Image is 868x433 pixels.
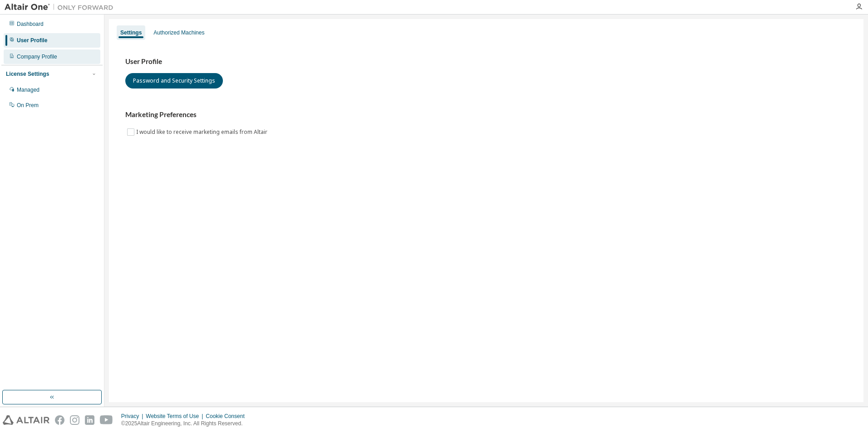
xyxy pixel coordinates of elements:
h3: Marketing Preferences [125,110,847,119]
div: Cookie Consent [206,413,250,420]
div: User Profile [17,37,47,44]
img: Altair One [5,3,118,12]
img: instagram.svg [70,415,79,425]
img: facebook.svg [55,415,64,425]
div: Privacy [121,413,146,420]
button: Password and Security Settings [125,73,223,89]
div: Settings [120,29,142,36]
p: © 2025 Altair Engineering, Inc. All Rights Reserved. [121,420,250,428]
div: Managed [17,86,39,93]
img: youtube.svg [100,415,113,425]
div: On Prem [17,102,39,109]
div: Dashboard [17,20,44,28]
div: Company Profile [17,53,57,60]
div: Website Terms of Use [146,413,206,420]
label: I would like to receive marketing emails from Altair [136,127,269,138]
img: linkedin.svg [85,415,94,425]
div: License Settings [6,70,49,78]
div: Authorized Machines [153,29,204,36]
h3: User Profile [125,57,847,66]
img: altair_logo.svg [3,415,49,425]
